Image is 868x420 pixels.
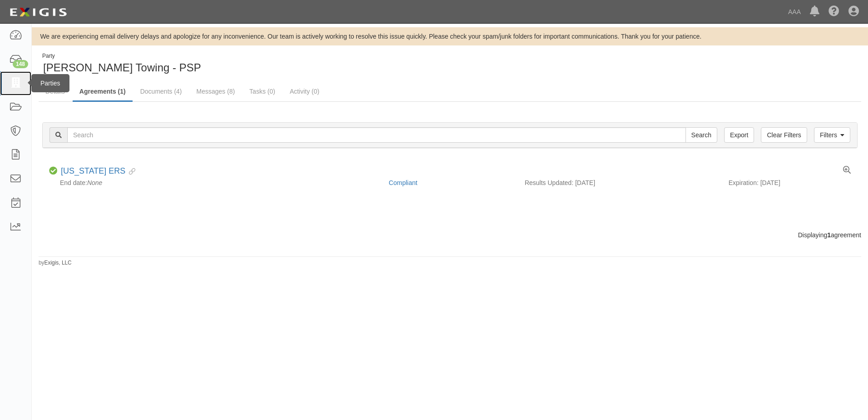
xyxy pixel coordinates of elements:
[133,82,189,100] a: Documents (4)
[49,178,382,187] div: End date:
[39,52,443,75] div: Ridgeway Towing - PSP
[724,127,754,143] a: Export
[32,32,868,41] div: We are experiencing email delivery delays and apologize for any inconvenience. Our team is active...
[686,127,717,143] input: Search
[761,127,807,143] a: Clear Filters
[67,127,686,143] input: Search
[44,260,72,266] a: Exigis, LLC
[784,3,805,21] a: AAA
[39,259,72,267] small: by
[125,169,135,175] i: Evidence Linked
[525,178,715,187] div: Results Updated: [DATE]
[13,60,28,68] div: 148
[87,179,102,186] em: None
[49,167,57,175] i: Compliant
[61,166,125,175] a: [US_STATE] ERS
[242,82,282,100] a: Tasks (0)
[32,230,868,240] div: Displaying agreement
[827,231,831,239] b: 1
[73,82,133,102] a: Agreements (1)
[729,178,851,187] div: Expiration: [DATE]
[814,127,850,143] a: Filters
[43,61,201,74] span: [PERSON_NAME] Towing - PSP
[190,82,242,100] a: Messages (8)
[42,52,201,60] div: Party
[829,6,839,17] i: Help Center - Complianz
[7,4,69,20] img: logo-5460c22ac91f19d4615b14bd174203de0afe785f0fc80cf4dbbc73dc1793850b.png
[61,166,135,176] div: Texas ERS
[283,82,326,100] a: Activity (0)
[389,179,417,186] a: Compliant
[843,166,851,175] a: View results summary
[31,74,69,92] div: Parties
